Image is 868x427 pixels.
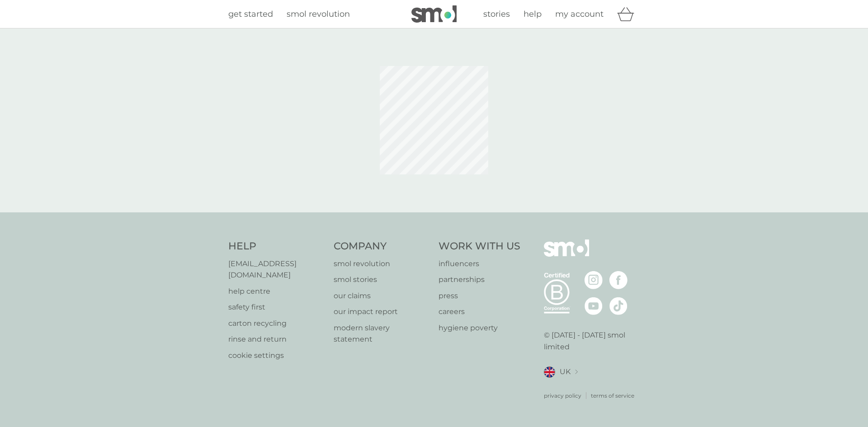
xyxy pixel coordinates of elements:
span: get started [228,9,273,19]
span: my account [555,9,604,19]
a: terms of service [591,391,634,400]
a: rinse and return [228,333,325,345]
a: cookie settings [228,350,325,361]
a: stories [483,8,510,21]
a: careers [439,306,520,318]
a: influencers [439,258,520,270]
span: smol revolution [287,9,350,19]
a: [EMAIL_ADDRESS][DOMAIN_NAME] [228,258,325,281]
a: help [524,8,542,21]
a: our claims [334,290,430,302]
a: smol stories [334,274,430,286]
a: carton recycling [228,318,325,329]
img: smol [411,5,457,23]
a: smol revolution [287,8,350,21]
a: our impact report [334,306,430,318]
a: my account [555,8,604,21]
img: visit the smol Instagram page [585,271,603,289]
span: UK [560,366,571,378]
h4: Company [334,239,430,253]
img: visit the smol Facebook page [609,271,627,289]
a: modern slavery statement [334,322,430,345]
img: select a new location [575,370,578,375]
a: smol revolution [334,258,430,270]
img: UK flag [544,366,555,378]
p: © [DATE] - [DATE] smol limited [544,329,640,352]
span: help [524,9,542,19]
h4: Work With Us [439,239,520,253]
a: get started [228,8,273,21]
img: smol [544,239,589,270]
a: help centre [228,286,325,297]
a: hygiene poverty [439,322,520,334]
a: privacy policy [544,391,581,400]
h4: Help [228,239,325,253]
a: partnerships [439,274,520,286]
span: stories [483,9,510,19]
div: basket [617,5,640,23]
a: press [439,290,520,302]
img: visit the smol Tiktok page [609,297,627,315]
img: visit the smol Youtube page [585,297,603,315]
a: safety first [228,301,325,313]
